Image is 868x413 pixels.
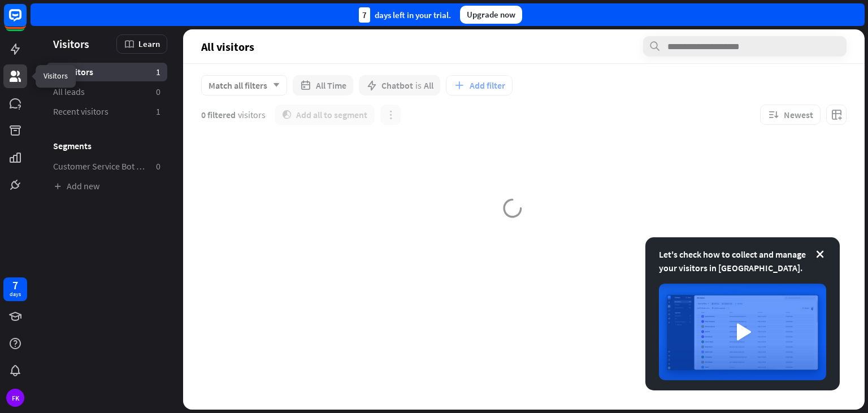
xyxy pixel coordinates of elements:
span: Customer Service Bot — Newsletter [53,160,147,172]
aside: 0 [156,86,160,98]
a: 7 days [3,277,27,301]
h3: Segments [46,140,167,151]
a: Add new [46,177,167,195]
div: Upgrade now [460,6,522,24]
div: FK [6,389,24,407]
a: All leads 0 [46,82,167,101]
div: days [10,290,21,298]
button: Open LiveChat chat widget [9,5,43,38]
span: All visitors [201,40,254,53]
div: 7 [359,7,370,23]
img: image [659,284,826,380]
div: days left in your trial. [359,7,451,23]
span: Learn [138,38,160,49]
a: Customer Service Bot — Newsletter 0 [46,157,167,176]
aside: 0 [156,160,160,172]
span: All leads [53,86,85,98]
div: 7 [12,280,18,290]
aside: 1 [156,66,160,78]
a: Recent visitors 1 [46,102,167,121]
div: Let's check how to collect and manage your visitors in [GEOGRAPHIC_DATA]. [659,247,826,275]
span: All visitors [53,66,93,78]
span: Visitors [53,37,89,50]
span: Recent visitors [53,106,108,118]
aside: 1 [156,106,160,118]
